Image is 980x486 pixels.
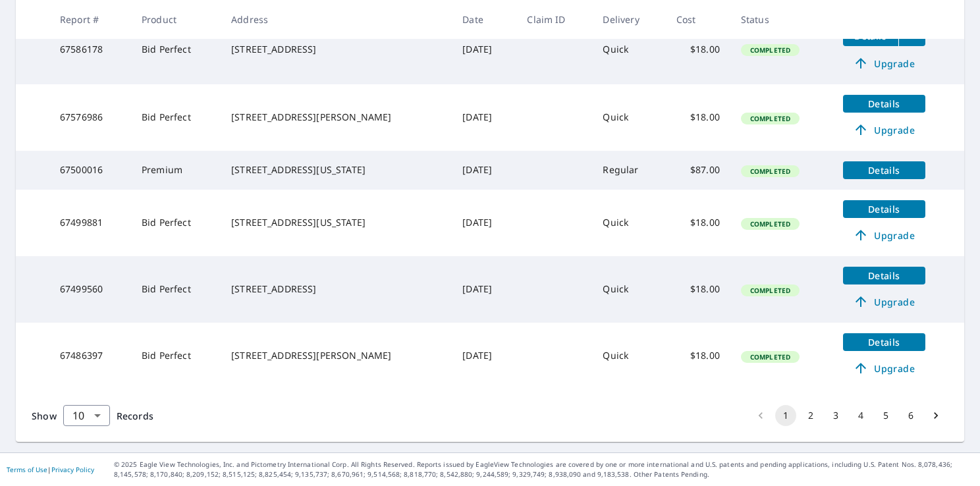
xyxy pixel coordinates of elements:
td: 67486397 [49,323,131,389]
td: [DATE] [452,84,516,151]
div: [STREET_ADDRESS] [231,43,441,56]
td: $18.00 [666,14,730,84]
a: Upgrade [843,53,925,74]
td: Regular [592,151,665,190]
td: Quick [592,256,665,323]
td: [DATE] [452,151,516,190]
button: detailsBtn-67499560 [843,267,925,284]
td: $18.00 [666,84,730,151]
td: Bid Perfect [131,190,221,256]
td: [DATE] [452,256,516,323]
td: Quick [592,84,665,151]
span: Completed [742,167,798,176]
td: Quick [592,14,665,84]
button: Go to page 2 [800,405,821,426]
span: Details [851,203,917,215]
nav: pagination navigation [748,405,948,426]
td: Quick [592,190,665,256]
td: $18.00 [666,323,730,389]
td: Bid Perfect [131,256,221,323]
p: © 2025 Eagle View Technologies, Inc. and Pictometry International Corp. All Rights Reserved. Repo... [114,460,973,479]
button: Go to page 3 [825,405,846,426]
span: Details [851,336,917,348]
span: Upgrade [851,55,917,71]
a: Upgrade [843,225,925,246]
td: $87.00 [666,151,730,190]
span: Show [32,410,57,422]
span: Completed [742,45,798,55]
span: Completed [742,219,798,229]
button: detailsBtn-67486397 [843,333,925,351]
div: Show 10 records [63,405,110,426]
td: 67576986 [49,84,131,151]
span: Completed [742,114,798,123]
span: Completed [742,352,798,362]
td: [DATE] [452,190,516,256]
td: Bid Perfect [131,323,221,389]
td: Bid Perfect [131,84,221,151]
span: Upgrade [851,360,917,376]
td: 67499881 [49,190,131,256]
a: Upgrade [843,291,925,312]
button: page 1 [775,405,796,426]
div: [STREET_ADDRESS] [231,283,441,296]
span: Details [851,97,917,110]
td: [DATE] [452,323,516,389]
td: Premium [131,151,221,190]
a: Upgrade [843,358,925,379]
button: detailsBtn-67576986 [843,95,925,113]
button: Go to page 4 [850,405,871,426]
div: [STREET_ADDRESS][US_STATE] [231,163,441,176]
span: Upgrade [851,122,917,138]
div: [STREET_ADDRESS][US_STATE] [231,216,441,229]
p: | [7,466,94,473]
button: detailsBtn-67500016 [843,161,925,179]
td: Quick [592,323,665,389]
td: 67500016 [49,151,131,190]
td: Bid Perfect [131,14,221,84]
span: Details [851,269,917,282]
div: [STREET_ADDRESS][PERSON_NAME] [231,349,441,362]
span: Completed [742,286,798,295]
a: Terms of Use [7,465,47,474]
button: Go to next page [925,405,946,426]
div: [STREET_ADDRESS][PERSON_NAME] [231,111,441,124]
td: $18.00 [666,190,730,256]
a: Privacy Policy [51,465,94,474]
button: detailsBtn-67499881 [843,200,925,218]
td: [DATE] [452,14,516,84]
span: Records [117,410,153,422]
span: Details [851,164,917,176]
button: Go to page 5 [875,405,896,426]
td: 67499560 [49,256,131,323]
div: 10 [63,397,110,434]
td: $18.00 [666,256,730,323]
td: 67586178 [49,14,131,84]
button: Go to page 6 [900,405,921,426]
span: Upgrade [851,227,917,243]
span: Upgrade [851,294,917,310]
a: Upgrade [843,119,925,140]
